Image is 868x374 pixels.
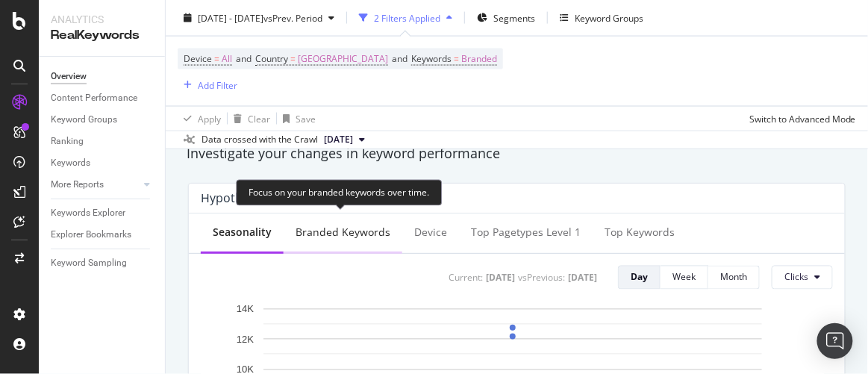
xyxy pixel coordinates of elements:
[471,6,541,30] button: Segments
[255,52,288,65] span: Country
[554,6,649,30] button: Keyword Groups
[324,134,353,147] span: 2025 Jun. 3rd
[296,112,316,125] div: Save
[213,225,272,240] div: Seasonality
[51,90,137,106] div: Content Performance
[228,107,270,131] button: Clear
[184,52,212,65] span: Device
[749,112,856,125] div: Switch to Advanced Mode
[318,131,371,149] button: [DATE]
[51,27,153,44] div: RealKeywords
[461,49,497,69] span: Branded
[51,177,104,193] div: More Reports
[51,255,127,271] div: Keyword Sampling
[672,271,696,284] div: Week
[51,90,154,106] a: Content Performance
[661,266,708,290] button: Week
[51,112,154,128] a: Keyword Groups
[277,107,316,131] button: Save
[493,11,535,24] span: Segments
[51,255,154,271] a: Keyword Sampling
[178,6,340,30] button: [DATE] - [DATE]vsPrev. Period
[214,52,219,65] span: =
[618,266,661,290] button: Day
[454,52,459,65] span: =
[392,52,408,65] span: and
[708,266,760,290] button: Month
[237,304,254,315] text: 14K
[784,271,808,284] span: Clicks
[198,78,237,91] div: Add Filter
[187,144,847,163] div: Investigate your changes in keyword performance
[353,6,458,30] button: 2 Filters Applied
[575,11,643,24] div: Keyword Groups
[236,52,252,65] span: and
[198,11,263,24] span: [DATE] - [DATE]
[51,227,131,243] div: Explorer Bookmarks
[290,52,296,65] span: =
[772,266,833,290] button: Clicks
[743,107,856,131] button: Switch to Advanced Mode
[51,205,154,221] a: Keywords Explorer
[51,134,154,149] a: Ranking
[51,205,125,221] div: Keywords Explorer
[486,271,515,284] div: [DATE]
[51,227,154,243] a: Explorer Bookmarks
[411,52,452,65] span: Keywords
[51,155,90,171] div: Keywords
[817,323,853,359] div: Open Intercom Messenger
[237,334,254,345] text: 12K
[414,225,447,240] div: Device
[720,271,747,284] div: Month
[51,177,140,193] a: More Reports
[263,11,322,24] span: vs Prev. Period
[178,107,221,131] button: Apply
[51,155,154,171] a: Keywords
[631,271,648,284] div: Day
[198,112,221,125] div: Apply
[449,271,483,284] div: Current:
[374,11,440,24] div: 2 Filters Applied
[298,49,388,69] span: [GEOGRAPHIC_DATA]
[202,134,318,147] div: Data crossed with the Crawl
[201,190,416,205] div: Hypotheses to Investigate - Over Time
[236,179,442,205] div: Focus on your branded keywords over time.
[178,76,237,94] button: Add Filter
[51,112,117,128] div: Keyword Groups
[248,112,270,125] div: Clear
[568,271,597,284] div: [DATE]
[222,49,232,69] span: All
[51,12,153,27] div: Analytics
[605,225,675,240] div: Top Keywords
[51,69,154,84] a: Overview
[51,69,87,84] div: Overview
[518,271,565,284] div: vs Previous :
[51,134,84,149] div: Ranking
[296,225,390,240] div: Branded Keywords
[471,225,581,240] div: Top pagetypes Level 1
